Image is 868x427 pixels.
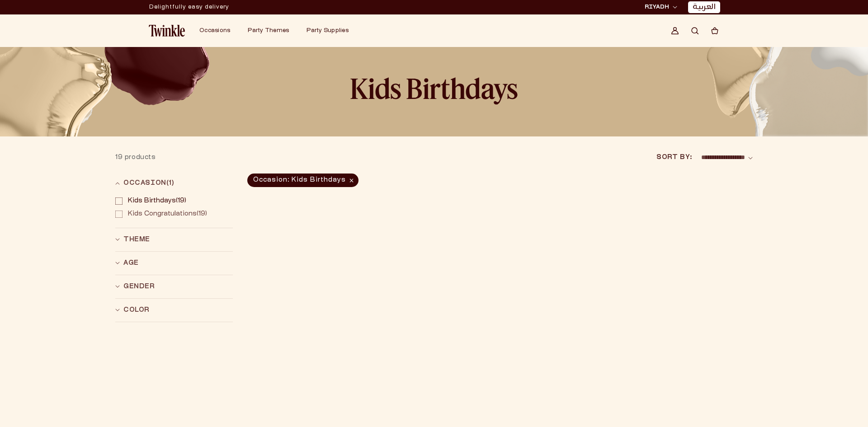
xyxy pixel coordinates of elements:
[123,235,150,244] span: Theme
[115,155,156,160] span: 19 products
[166,180,175,186] span: (1)
[115,228,233,251] summary: Theme (0 selected)
[123,258,139,268] span: Age
[128,197,186,205] span: (19)
[199,27,230,34] a: Occasions
[685,21,705,41] summary: Search
[242,22,301,40] summary: Party Themes
[301,22,361,40] summary: Party Supplies
[199,28,230,33] span: Occasions
[128,211,207,218] span: (19)
[115,275,233,298] summary: Gender (0 selected)
[656,153,692,162] label: Sort by:
[115,299,233,322] summary: Color (0 selected)
[149,25,185,37] img: Twinkle
[248,27,289,34] a: Party Themes
[115,172,233,195] summary: Occasion (1 selected)
[149,0,229,14] p: Delightfully easy delivery
[307,27,349,34] a: Party Supplies
[123,178,175,188] span: Occasion
[149,0,229,14] div: Announcement
[247,174,359,187] span: Occasion: Kids Birthdays
[248,28,289,33] span: Party Themes
[115,252,233,275] summary: Age (0 selected)
[246,174,359,187] a: Occasion: Kids Birthdays
[194,22,242,40] summary: Occasions
[645,3,669,11] span: RIYADH
[123,282,155,291] span: Gender
[123,305,150,315] span: Color
[693,3,716,12] a: العربية
[642,3,680,12] button: RIYADH
[128,198,176,204] span: Kids Birthdays
[128,211,197,217] span: Kids Congratulations
[307,28,349,33] span: Party Supplies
